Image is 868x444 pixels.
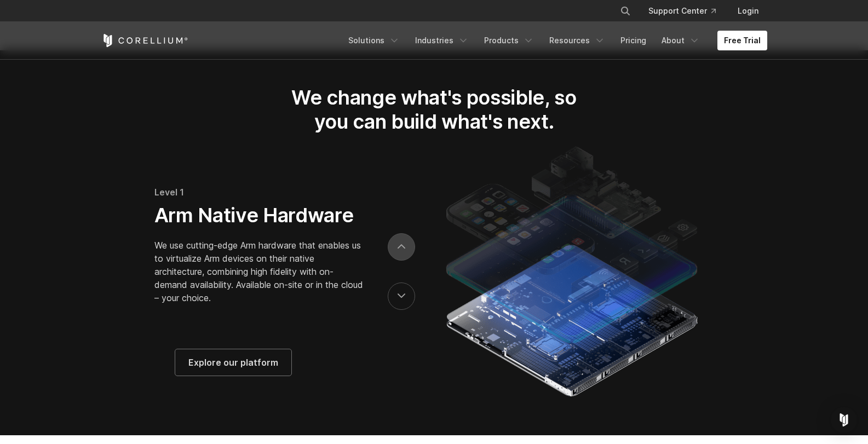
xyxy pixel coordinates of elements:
[831,407,857,433] div: Open Intercom Messenger
[729,1,767,21] a: Login
[154,203,366,227] h3: Arm Native Hardware
[342,31,406,50] a: Solutions
[717,31,767,50] a: Free Trial
[342,31,767,50] div: Navigation Menu
[188,356,278,369] span: Explore our platform
[175,349,291,376] a: Explore our platform
[543,31,612,50] a: Resources
[101,34,188,47] a: Corellium Home
[616,1,635,21] button: Search
[607,1,767,21] div: Navigation Menu
[655,31,706,50] a: About
[154,186,366,199] h6: Level 1
[440,143,702,400] img: Corellium_Platform_RPI_L1_470
[640,1,725,21] a: Support Center
[614,31,653,50] a: Pricing
[478,31,541,50] a: Products
[154,239,366,304] p: We use cutting-edge Arm hardware that enables us to virtualize Arm devices on their native archit...
[273,85,595,134] h2: We change what's possible, so you can build what's next.
[388,233,415,261] button: next
[388,282,415,310] button: previous
[409,31,475,50] a: Industries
